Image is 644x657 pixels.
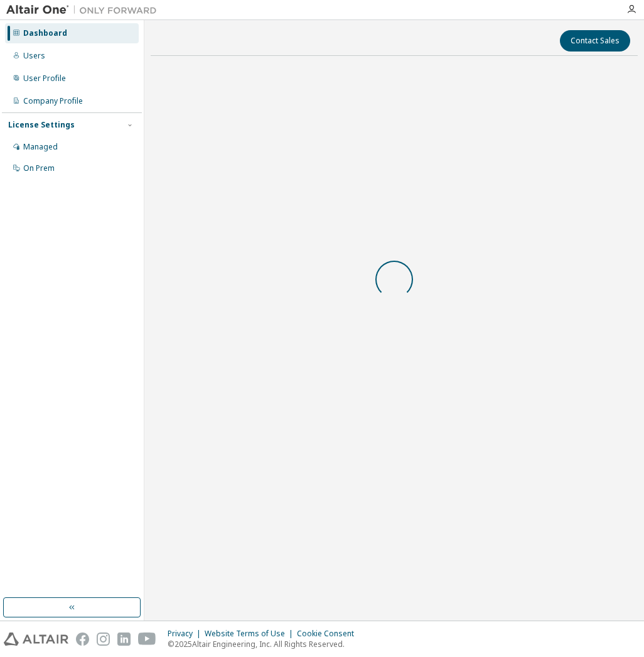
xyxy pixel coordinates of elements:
img: linkedin.svg [117,633,131,646]
div: On Prem [23,163,55,173]
div: Users [23,51,45,61]
div: Cookie Consent [297,629,362,639]
p: © 2025 Altair Engineering, Inc. All Rights Reserved. [168,639,362,649]
button: Contact Sales [560,30,630,52]
div: Managed [23,142,58,152]
div: License Settings [8,120,75,130]
img: youtube.svg [138,633,156,646]
img: instagram.svg [97,633,110,646]
div: Company Profile [23,96,83,106]
div: Dashboard [23,28,67,38]
img: Altair One [6,4,163,16]
div: User Profile [23,73,66,84]
img: altair_logo.svg [4,633,68,646]
img: facebook.svg [76,633,89,646]
div: Privacy [168,629,205,639]
div: Website Terms of Use [205,629,297,639]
